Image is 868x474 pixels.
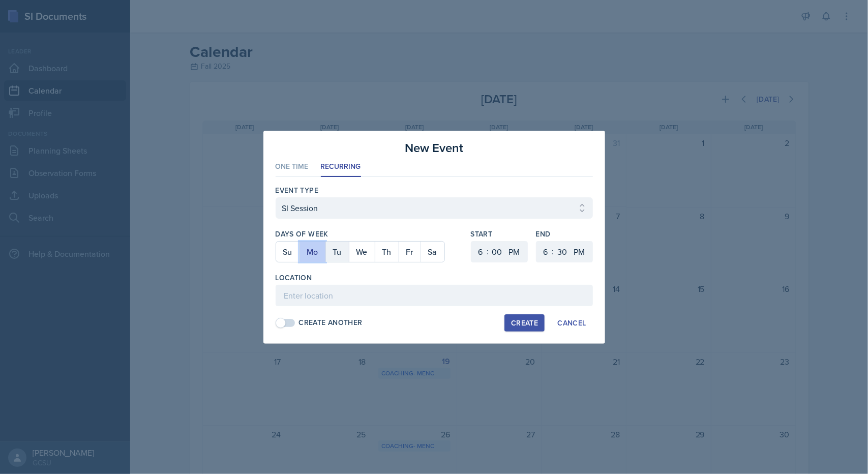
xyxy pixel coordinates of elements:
[536,229,593,239] label: End
[405,139,463,157] h3: New Event
[504,314,545,332] button: Create
[321,157,361,177] li: Recurring
[349,242,375,262] button: We
[276,242,300,262] button: Su
[276,185,319,195] label: Event Type
[551,314,592,332] button: Cancel
[325,242,349,262] button: Tu
[300,242,325,262] button: Mo
[276,157,309,177] li: One Time
[375,242,399,262] button: Th
[557,319,586,327] div: Cancel
[399,242,421,262] button: Fr
[552,245,554,257] div: :
[276,229,463,239] label: Days of Week
[511,319,538,327] div: Create
[487,245,489,257] div: :
[276,273,312,283] label: Location
[276,285,593,306] input: Enter location
[471,229,528,239] label: Start
[299,317,363,328] div: Create Another
[421,242,444,262] button: Sa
